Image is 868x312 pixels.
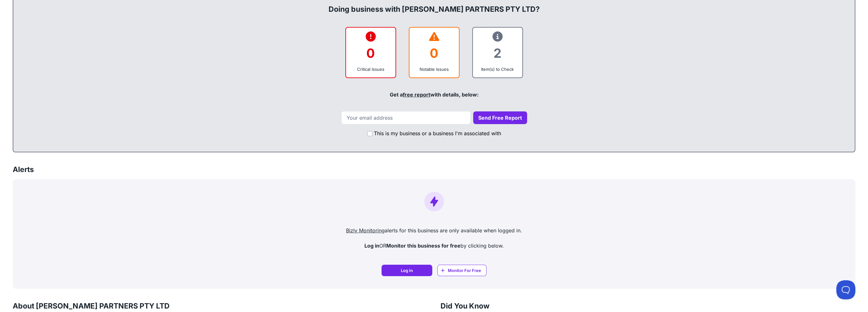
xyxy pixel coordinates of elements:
div: 2 [478,40,517,66]
div: Critical Issues [351,66,390,72]
span: Log In [401,267,413,274]
h3: Did You Know [441,302,856,311]
span: Get a with details, below: [390,91,479,98]
a: Monitor For Free [437,265,486,276]
p: alerts for this business are only available when logged in. [18,227,850,234]
div: Item(s) to Check [478,66,517,72]
h3: About [PERSON_NAME] PARTNERS PTY LTD [13,302,428,311]
strong: Monitor this business for free [386,242,460,249]
strong: Log in [364,242,379,249]
div: 0 [351,40,390,66]
div: 0 [414,40,454,66]
h3: Alerts [13,165,34,174]
iframe: Toggle Customer Support [836,280,855,299]
button: Send Free Report [473,111,527,124]
a: Bizly Monitoring [346,227,385,234]
a: free report [403,91,430,98]
a: Log In [382,265,432,276]
input: Your email address [341,111,471,124]
label: This is my business or a business I'm associated with [374,129,501,137]
p: OR by clicking below. [18,242,850,249]
span: Monitor For Free [448,267,481,274]
div: Notable Issues [414,66,454,72]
